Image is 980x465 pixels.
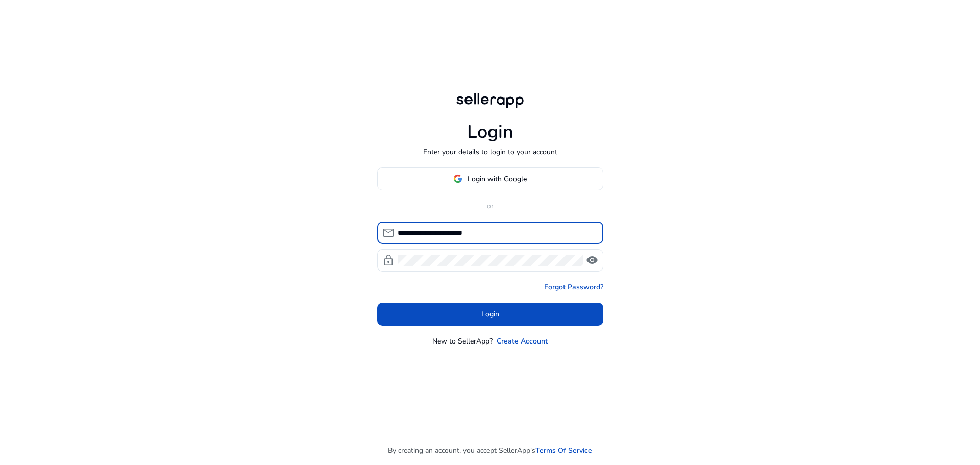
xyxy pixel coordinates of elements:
button: Login with Google [377,167,603,190]
span: Login [481,309,499,320]
button: Login [377,303,603,326]
p: or [377,201,603,211]
h1: Login [467,121,513,143]
a: Forgot Password? [544,282,603,292]
span: Login with Google [468,174,527,184]
span: lock [382,254,395,266]
span: mail [382,227,395,239]
p: Enter your details to login to your account [423,146,557,157]
a: Create Account [497,336,548,347]
a: Terms Of Service [535,445,592,456]
p: New to SellerApp? [432,336,493,347]
span: visibility [586,254,598,266]
img: google-logo.svg [453,174,462,183]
